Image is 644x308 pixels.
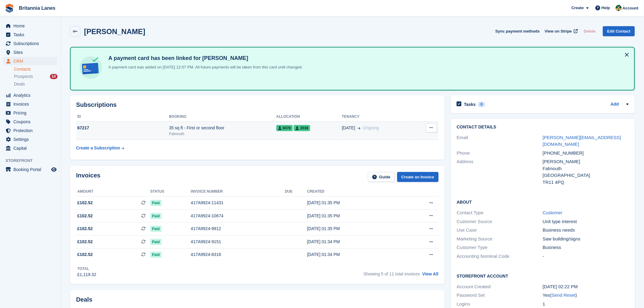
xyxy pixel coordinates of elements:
[50,74,58,79] div: 14
[169,131,276,137] div: Falmouth
[543,253,629,260] div: -
[611,101,619,108] a: Add
[3,22,58,30] a: menu
[543,135,621,147] a: [PERSON_NAME][EMAIL_ADDRESS][DOMAIN_NAME]
[495,26,540,36] button: Sync payment methods
[106,55,303,62] h4: A payment card has been linked for [PERSON_NAME]
[191,187,285,197] th: Invoice number
[543,244,629,251] div: Business
[581,26,598,36] button: Delete
[543,283,629,290] div: [DATE] 02:22 PM
[150,252,162,258] span: Paid
[457,236,543,243] div: Marketing Source
[457,253,543,260] div: Accounting Nominal Code
[364,271,420,276] span: Showing 5 of 11 total invoices
[13,144,50,152] span: Capital
[77,266,96,271] div: Total
[16,3,58,13] a: Britannia Lanes
[3,135,58,144] a: menu
[13,22,50,30] span: Home
[150,200,162,206] span: Paid
[616,5,622,11] img: Nathan Kellow
[457,244,543,251] div: Customer Type
[14,81,25,87] span: Deals
[543,172,629,179] div: [GEOGRAPHIC_DATA]
[457,273,629,279] h2: Storefront Account
[78,55,103,80] img: card-linked-ebf98d0992dc2aeb22e95c0e3c79077019eb2392cfd83c6a337811c24bc77127.svg
[542,26,579,36] a: View on Stripe
[457,292,543,299] div: Password Set
[106,64,303,70] p: A payment card was added on [DATE] 12:07 PM. All future payments will be taken from this card unt...
[13,39,50,48] span: Subscriptions
[543,165,629,172] div: Falmouth
[285,187,307,197] th: Due
[397,172,439,182] a: Create an Invoice
[191,239,285,245] div: 417A9924-9151
[76,101,439,108] h2: Subscriptions
[13,135,50,144] span: Settings
[3,91,58,100] a: menu
[191,200,285,206] div: 417A9924-11431
[457,227,543,234] div: Use Case
[464,102,476,107] h2: Tasks
[14,81,58,87] a: Deals
[276,125,293,131] span: 0078
[307,251,402,258] div: [DATE] 01:34 PM
[457,134,543,148] div: Email
[276,112,342,122] th: Allocation
[3,48,58,57] a: menu
[307,187,402,197] th: Created
[13,48,50,57] span: Sites
[457,150,543,157] div: Phone
[76,145,120,151] div: Create a Subscription
[3,39,58,48] a: menu
[543,218,629,225] div: Unit type interest
[13,30,50,39] span: Tasks
[3,109,58,117] a: menu
[368,172,395,182] a: Guide
[150,213,162,219] span: Paid
[457,125,629,130] h2: Contact Details
[307,200,402,206] div: [DATE] 01:35 PM
[3,126,58,135] a: menu
[77,200,93,206] span: £102.52
[478,102,485,107] div: 0
[543,210,562,215] a: Customer
[543,292,629,299] div: Yes
[3,30,58,39] a: menu
[150,239,162,245] span: Paid
[552,292,576,298] a: Send Reset
[14,74,33,79] span: Prospects
[5,4,14,13] img: stora-icon-8386f47178a22dfd0bd8f6a31ec36ba5ce8667c1dd55bd0f319d3a0aa187defe.svg
[76,142,124,154] a: Create a Subscription
[3,57,58,65] a: menu
[13,91,50,100] span: Analytics
[191,213,285,219] div: 417A9924-10674
[545,28,572,34] span: View on Stripe
[77,271,96,278] div: £1,119.32
[13,126,50,135] span: Protection
[457,199,629,205] h2: About
[543,150,629,157] div: [PHONE_NUMBER]
[77,239,93,245] span: £102.52
[76,296,92,303] h2: Deals
[169,125,276,131] div: 35 sq ft - First or second floor
[5,158,61,164] span: Storefront
[603,26,635,36] a: Edit Contact
[3,165,58,174] a: menu
[150,187,191,197] th: Status
[13,117,50,126] span: Coupons
[13,109,50,117] span: Pricing
[77,226,93,232] span: £102.52
[77,213,93,219] span: £102.52
[543,179,629,186] div: TR11 4PQ
[307,226,402,232] div: [DATE] 01:35 PM
[76,172,100,182] h2: Invoices
[150,226,162,232] span: Paid
[77,251,93,258] span: £102.52
[307,239,402,245] div: [DATE] 01:34 PM
[457,158,543,186] div: Address
[13,165,50,174] span: Booking Portal
[602,5,610,11] span: Help
[14,73,58,80] a: Prospects 14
